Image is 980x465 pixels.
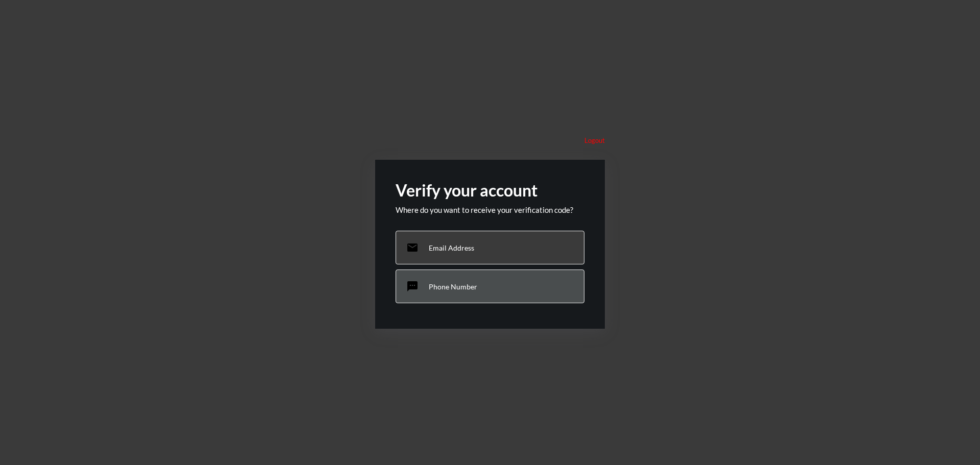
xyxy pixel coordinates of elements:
[406,241,419,254] mat-icon: email
[406,280,419,292] mat-icon: sms
[429,282,477,291] p: Phone Number
[396,205,584,214] p: Where do you want to receive your verification code?
[429,243,474,252] p: Email Address
[584,136,605,144] p: Logout
[396,180,584,200] h2: Verify your account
